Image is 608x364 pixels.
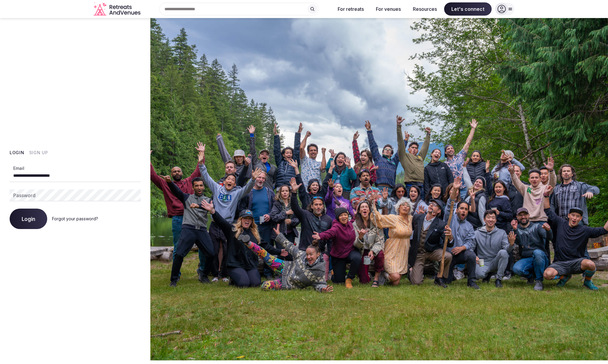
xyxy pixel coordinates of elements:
button: Sign Up [29,150,48,156]
span: Login [22,216,35,222]
span: Let's connect [444,2,492,16]
a: Visit the homepage [94,2,142,16]
button: For venues [371,2,406,16]
img: My Account Background [150,18,608,360]
button: Login [10,150,24,156]
label: Email [12,165,26,171]
button: Login [10,209,47,229]
button: Resources [408,2,442,16]
svg: Retreats and Venues company logo [94,2,142,16]
button: For retreats [333,2,369,16]
a: Forgot your password? [52,216,98,221]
